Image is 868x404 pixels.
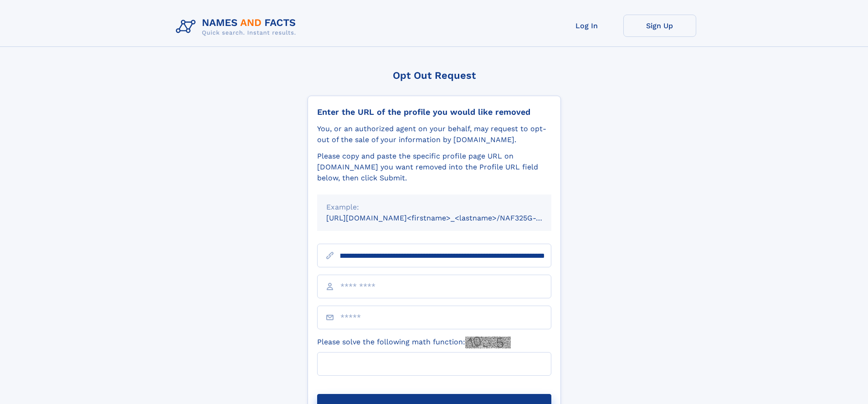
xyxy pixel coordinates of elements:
[326,202,542,213] div: Example:
[623,15,696,37] a: Sign Up
[317,337,511,348] label: Please solve the following math function:
[172,15,303,39] img: Logo Names and Facts
[326,214,569,222] small: [URL][DOMAIN_NAME]<firstname>_<lastname>/NAF325G-xxxxxxxx
[317,123,551,145] div: You, or an authorized agent on your behalf, may request to opt-out of the sale of your informatio...
[550,15,623,37] a: Log In
[317,151,551,184] div: Please copy and paste the specific profile page URL on [DOMAIN_NAME] you want removed into the Pr...
[317,107,551,117] div: Enter the URL of the profile you would like removed
[308,70,561,81] div: Opt Out Request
